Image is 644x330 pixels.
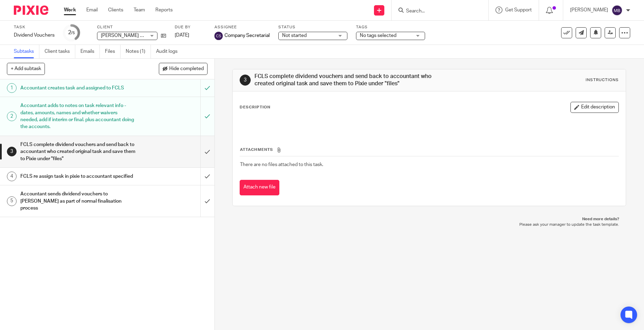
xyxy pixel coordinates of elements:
span: Hide completed [169,66,204,72]
input: Search [405,8,468,14]
p: Please ask your manager to update the task template. [239,222,619,227]
div: Instructions [586,77,619,83]
label: Assignee [214,25,270,30]
div: 3 [7,147,17,156]
p: Need more details? [239,216,619,222]
div: 1 [7,83,17,93]
div: 5 [7,196,17,206]
span: There are no files attached to this task. [240,162,323,167]
img: svg%3E [612,5,623,16]
p: [PERSON_NAME] [570,7,608,13]
label: Task [14,25,55,30]
button: Hide completed [159,63,208,75]
h1: FCLS re assign task in pixie to accountant specified [20,171,136,182]
div: 2 [7,111,17,121]
span: Get Support [505,8,532,12]
button: Edit description [570,102,619,113]
button: Attach new file [240,180,279,195]
a: Client tasks [45,45,75,58]
div: 4 [7,172,17,181]
a: Team [134,7,145,13]
span: [PERSON_NAME] Ltd [101,33,147,38]
p: Description [240,105,270,110]
h1: Accountant adds to notes on task relevant info - dates, amounts, names and whether waivers needed... [20,100,136,132]
label: Client [97,25,166,30]
a: Reports [155,7,173,13]
div: Dividend Vouchers [14,32,55,39]
span: Attachments [240,148,273,152]
div: 3 [240,75,251,86]
h1: FCLS complete dividend vouchers and send back to accountant who created original task and save th... [254,73,444,88]
a: Clients [108,7,123,13]
span: No tags selected [360,33,396,38]
span: Not started [282,33,307,38]
label: Tags [356,25,425,30]
h1: FCLS complete dividend vouchers and send back to accountant who created original task and save th... [20,139,136,164]
a: Files [105,45,121,58]
label: Due by [175,25,206,30]
a: Subtasks [14,45,39,58]
img: svg%3E [214,32,223,40]
img: Pixie [14,6,48,15]
a: Audit logs [156,45,183,58]
span: Company Secretarial [224,32,270,39]
a: Email [86,7,98,13]
button: + Add subtask [7,63,45,75]
a: Work [64,7,76,13]
h1: Accountant sends dividend vouchers to [PERSON_NAME] as part of normal finalisation process [20,189,136,213]
a: Emails [80,45,100,58]
a: Notes (1) [126,45,151,58]
label: Status [278,25,347,30]
div: 2 [68,29,75,37]
h1: Accountant creates task and assigned to FCLS [20,83,136,93]
small: /5 [71,31,75,35]
span: [DATE] [175,33,189,38]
